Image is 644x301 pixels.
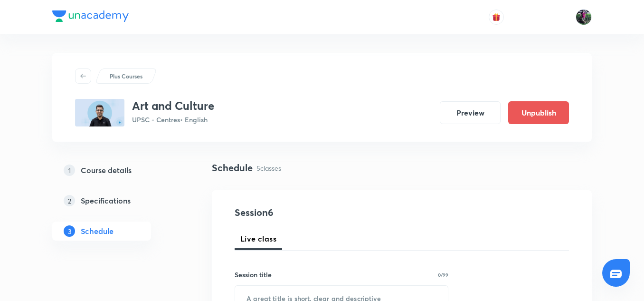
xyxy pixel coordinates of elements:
h3: Art and Culture [132,99,214,113]
button: Preview [440,101,501,124]
a: 2Specifications [52,191,181,210]
button: avatar [489,10,504,25]
img: 9d89896b61234093a7f2b9958d7e20bc.jpg [75,99,124,126]
h6: Session title [235,270,272,280]
span: Live class [240,233,276,244]
p: 3 [64,225,75,237]
img: Company Logo [52,10,129,22]
a: Company Logo [52,10,129,24]
img: Ravishekhar Kumar [576,9,592,25]
p: 0/99 [438,272,448,277]
h4: Schedule [212,161,253,175]
img: avatar [492,13,501,21]
p: UPSC - Centres • English [132,115,214,125]
p: 1 [64,165,75,176]
p: Plus Courses [110,72,142,80]
a: 1Course details [52,161,181,180]
h5: Schedule [81,225,114,237]
h5: Course details [81,165,132,176]
p: 5 classes [256,163,281,173]
button: Unpublish [508,101,569,124]
h4: Session 6 [235,205,408,220]
h5: Specifications [81,195,131,206]
p: 2 [64,195,75,206]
